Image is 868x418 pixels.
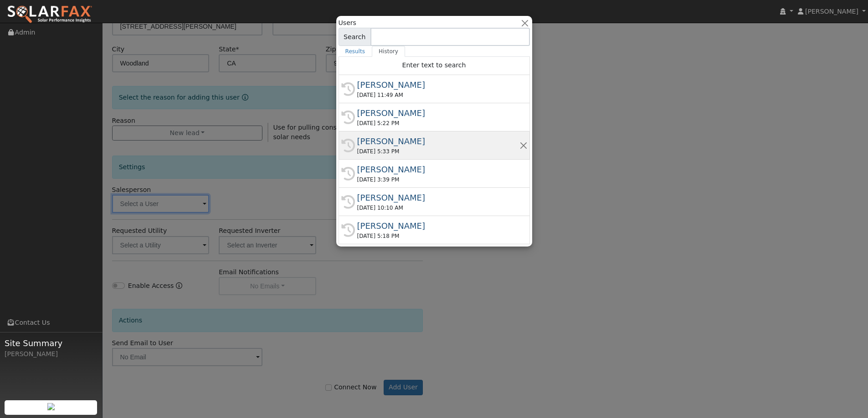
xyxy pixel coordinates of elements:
div: [DATE] 5:22 PM [357,119,519,127]
div: [DATE] 10:10 AM [357,204,519,212]
span: Enter text to search [402,61,466,69]
div: [DATE] 11:49 AM [357,91,519,99]
i: History [341,111,355,124]
div: [PERSON_NAME] [357,191,519,204]
div: [PERSON_NAME] [5,349,98,359]
span: [PERSON_NAME] [805,8,858,15]
i: History [341,167,355,181]
div: [PERSON_NAME] [357,107,519,119]
span: Users [339,18,356,28]
a: History [372,46,405,57]
div: [PERSON_NAME] [357,135,519,147]
div: [DATE] 5:33 PM [357,147,519,156]
span: Search [339,28,371,46]
div: [PERSON_NAME] [357,79,519,91]
i: History [341,139,355,152]
a: Results [339,46,372,57]
button: Remove this history [519,141,528,150]
div: [DATE] 5:18 PM [357,232,519,240]
div: [PERSON_NAME] [357,163,519,176]
img: SolarFax [7,5,92,24]
img: retrieve [47,403,55,410]
i: History [341,223,355,237]
span: Site Summary [5,337,98,349]
i: History [341,82,355,96]
div: [DATE] 3:39 PM [357,176,519,184]
div: [PERSON_NAME] [357,220,519,232]
i: History [341,195,355,209]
